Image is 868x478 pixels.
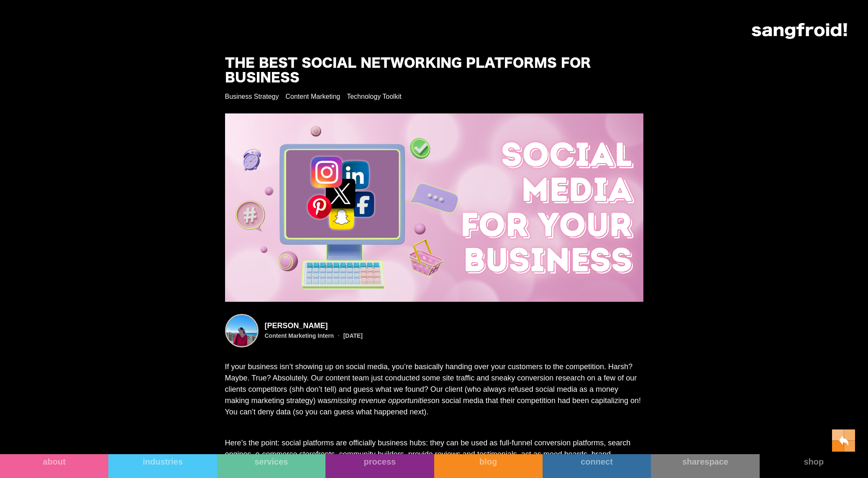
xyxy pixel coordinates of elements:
[225,93,279,101] div: Business Strategy
[760,457,868,467] div: shop
[832,429,855,452] img: This is an image of a orange square button.
[108,454,217,478] a: industries
[543,454,651,478] a: connect
[225,437,643,471] p: Here’s the point: social platforms are officially business hubs: they can be used as full-funnel ...
[108,457,217,467] div: industries
[434,457,543,467] div: blog
[217,454,325,478] a: services
[325,457,434,467] div: process
[265,321,363,330] a: [PERSON_NAME]
[285,93,340,101] div: Content Marketing
[347,93,401,101] div: Technology Toolkit
[325,454,434,478] a: process
[217,457,325,467] div: services
[543,457,651,467] div: connect
[334,332,343,340] div: ·
[225,57,606,86] h1: The Best Social Networking Platforms for Business
[331,396,431,405] em: missing revenue opportunities
[651,454,759,478] a: sharespace
[225,422,643,433] p: ‍
[434,454,543,478] a: blog
[343,333,363,339] div: [DATE]
[760,454,868,478] a: shop
[265,333,334,339] div: Content Marketing Intern
[752,23,847,39] img: logo
[225,361,643,418] p: If your business isn’t showing up on social media, you’re basically handing over your customers t...
[651,457,759,467] div: sharespace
